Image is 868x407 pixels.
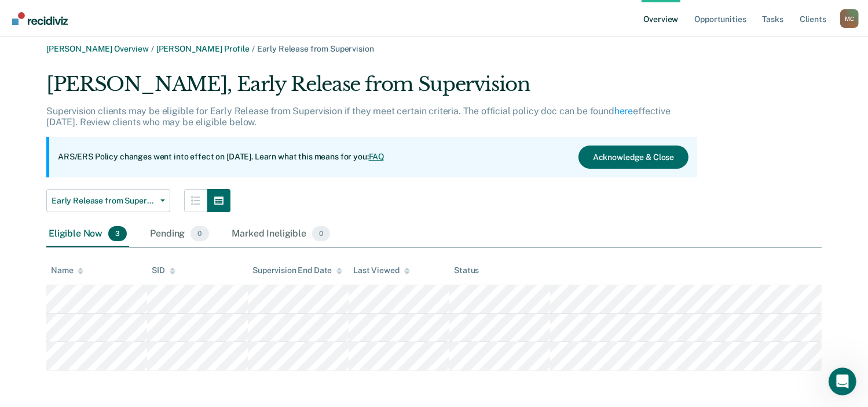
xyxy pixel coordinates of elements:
div: Marked Ineligible0 [230,221,333,247]
div: Pending0 [148,221,211,247]
span: Early Release from Supervision [52,196,156,206]
span: 0 [191,226,208,241]
a: [PERSON_NAME] Profile [156,44,250,53]
a: FAQ [369,152,385,161]
button: Early Release from Supervision [46,189,170,212]
p: Supervision clients may be eligible for Early Release from Supervision if they meet certain crite... [46,106,671,128]
div: Supervision End Date [252,266,342,275]
p: ARS/ERS Policy changes went into effect on [DATE]. Learn what this means for you: [58,151,384,163]
span: / [250,44,257,53]
div: Last Viewed [353,266,409,275]
span: 0 [312,226,330,241]
div: SID [152,266,175,275]
span: 3 [108,226,127,241]
a: here [614,106,633,117]
a: [PERSON_NAME] Overview [46,44,149,53]
div: Eligible Now3 [46,221,129,247]
iframe: Intercom live chat [829,368,856,395]
span: Early Release from Supervision [257,44,374,53]
div: M C [840,9,859,28]
img: Recidiviz [12,12,68,25]
span: / [149,44,156,53]
button: Acknowledge & Close [578,146,688,169]
button: Profile dropdown button [840,9,859,28]
div: Status [454,266,479,275]
div: [PERSON_NAME], Early Release from Supervision [46,72,697,106]
div: Name [51,266,83,275]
